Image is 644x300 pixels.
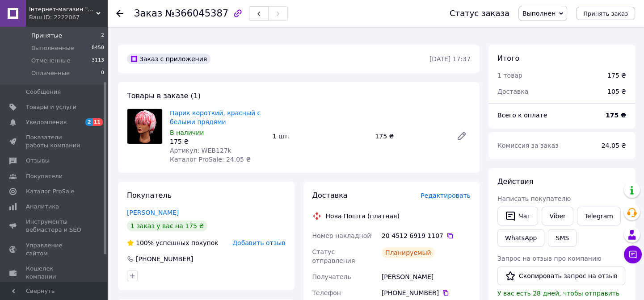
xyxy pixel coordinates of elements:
[26,103,76,111] span: Товары и услуги
[522,10,556,17] span: Выполнен
[382,247,435,258] div: Планируемый
[497,177,533,186] span: Действия
[497,72,522,79] span: 1 товар
[101,69,104,77] span: 0
[382,288,471,297] div: [PHONE_NUMBER]
[497,255,602,262] span: Запрос на отзыв про компанию
[576,7,635,20] button: Принять заказ
[31,57,70,65] span: Отмененные
[127,92,201,100] span: Товары в заказе (1)
[29,5,96,13] span: Інтернет-магазин "Карнавал"
[497,142,559,149] span: Комиссия за заказ
[497,229,544,247] a: WhatsApp
[127,191,172,200] span: Покупатель
[92,44,104,52] span: 8450
[312,191,348,200] span: Доставка
[26,157,50,165] span: Отзывы
[165,8,228,19] span: №366045387
[170,147,232,154] span: Артикул: WEB127k
[602,82,631,101] div: 105 ₴
[382,231,471,240] div: 20 4512 6919 1107
[380,269,472,285] div: [PERSON_NAME]
[170,129,204,136] span: В наличии
[93,118,103,126] span: 11
[26,265,83,281] span: Кошелек компании
[232,239,285,246] span: Добавить отзыв
[324,212,402,221] div: Нова Пошта (платная)
[135,254,194,263] div: [PHONE_NUMBER]
[577,207,621,225] a: Telegram
[26,242,83,258] span: Управление сайтом
[312,273,351,280] span: Получатель
[312,248,355,264] span: Статус отправления
[127,209,179,216] a: [PERSON_NAME]
[85,118,93,126] span: 2
[607,71,626,80] div: 175 ₴
[29,13,107,21] div: Ваш ID: 2222067
[116,9,123,18] div: Вернуться назад
[136,239,154,246] span: 100%
[606,112,626,119] b: 175 ₴
[26,118,67,126] span: Уведомления
[624,246,642,263] button: Чат с покупателем
[421,192,471,199] span: Редактировать
[583,10,628,17] span: Принять заказ
[26,187,74,196] span: Каталог ProSale
[127,54,210,64] div: Заказ с приложения
[31,69,70,77] span: Оплаченные
[26,172,63,180] span: Покупатели
[31,44,74,52] span: Выполненные
[429,55,471,62] time: [DATE] 17:37
[497,54,519,62] span: Итого
[497,112,547,119] span: Всего к оплате
[127,221,207,231] div: 1 заказ у вас на 175 ₴
[497,88,528,95] span: Доставка
[26,88,61,96] span: Сообщения
[548,229,577,247] button: SMS
[101,32,104,40] span: 2
[26,218,83,234] span: Инструменты вебмастера и SEO
[453,127,471,145] a: Редактировать
[127,109,162,144] img: Парик короткий, красный с белыми прядями
[312,232,371,239] span: Номер накладной
[497,195,571,202] span: Написать покупателю
[371,130,449,142] div: 175 ₴
[26,203,59,211] span: Аналитика
[497,267,625,285] button: Скопировать запрос на отзыв
[170,156,251,163] span: Каталог ProSale: 24.05 ₴
[92,57,104,65] span: 3113
[170,109,261,125] a: Парик короткий, красный с белыми прядями
[31,32,62,40] span: Принятые
[602,142,626,149] span: 24.05 ₴
[134,8,162,19] span: Заказ
[269,130,372,142] div: 1 шт.
[542,207,573,225] a: Viber
[26,133,83,150] span: Показатели работы компании
[170,137,265,146] div: 175 ₴
[450,9,509,18] div: Статус заказа
[497,207,538,225] button: Чат
[127,238,219,247] div: успешных покупок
